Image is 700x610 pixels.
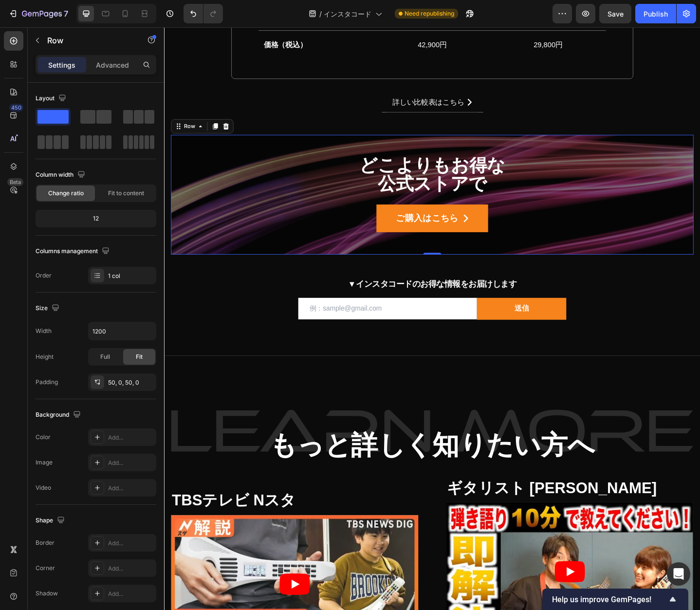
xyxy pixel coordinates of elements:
[36,514,67,527] div: Shape
[36,458,53,467] div: Image
[552,593,679,605] button: Show survey - Help us improve GemPages!
[108,590,154,598] div: Add...
[108,484,154,493] div: Add...
[47,35,130,46] p: Row
[4,4,73,23] button: 7
[36,408,83,422] div: Background
[184,4,223,23] div: Undo/Redo
[150,272,435,287] div: Rich Text Editor. Editing area: main
[36,271,52,280] div: Order
[96,60,129,70] p: Advanced
[200,275,384,285] span: ▼インスタコードのお得な情報をお届けします
[108,378,154,387] div: 50, 0, 50, 0
[608,10,624,18] span: Save
[100,352,110,361] span: Full
[425,582,459,605] button: Play
[89,322,156,340] input: Auto
[233,160,351,181] strong: 公式ストアで
[36,92,68,105] div: Layout
[308,493,537,511] span: ギタリスト [PERSON_NAME]
[36,245,111,258] div: Columns management
[108,272,154,280] div: 1 col
[213,140,372,161] strong: どこよりもお得な
[108,189,144,198] span: Fit to content
[36,378,58,387] div: Padding
[8,506,143,525] span: TBSテレビ Nスタ
[635,4,676,23] button: Publish
[382,302,397,312] div: 送信
[405,9,454,18] span: Need republishing
[9,104,23,111] div: 450
[136,352,143,361] span: Fit
[36,168,87,182] div: Column width
[36,302,61,315] div: Size
[341,295,438,319] button: 送信
[36,538,55,547] div: Border
[146,295,341,318] input: 例：sample@gmail.com
[48,60,75,70] p: Settings
[37,212,154,225] div: 12
[319,9,322,19] span: /
[108,433,154,442] div: Add...
[36,483,51,492] div: Video
[108,564,154,573] div: Add...
[108,539,154,548] div: Add...
[599,4,631,23] button: Save
[7,178,23,186] div: Beta
[19,104,36,112] div: Row
[252,203,320,213] span: ご購入はこちら
[249,75,327,89] p: 詳しい比較表はこちら
[644,9,668,19] div: Publish
[324,9,371,19] span: インスタコード
[552,595,667,604] span: Help us improve GemPages!
[36,589,58,598] div: Shadow
[36,352,54,361] div: Height
[7,436,577,476] h2: もっと詳しく知りたい方へ
[36,564,55,573] div: Corner
[231,193,353,223] a: ご購入はこちら
[64,8,68,19] p: 7
[48,189,84,198] span: Change ratio
[164,27,700,610] iframe: Design area
[667,562,690,586] div: Open Intercom Messenger
[151,273,434,286] p: ⁠⁠⁠⁠⁠⁠⁠
[36,433,51,442] div: Color
[36,327,52,335] div: Width
[108,459,154,467] div: Add...
[241,71,343,93] a: 詳しい比較表はこちら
